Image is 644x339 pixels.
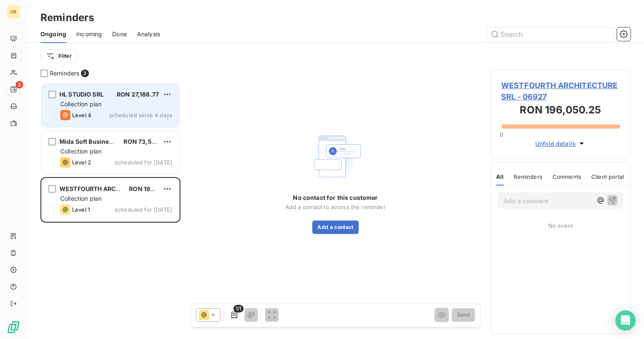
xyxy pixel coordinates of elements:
[285,204,385,210] span: Add a contact to access the reminder
[40,49,77,63] button: Filter
[50,69,79,78] span: Reminders
[591,173,624,180] span: Client portal
[60,195,102,202] span: Collection plan
[500,131,503,138] span: 0
[81,70,89,77] span: 3
[553,173,581,180] span: Comments
[501,80,620,102] span: WESTFOURTH ARCHITECTURE SRL - 06927
[535,139,576,148] span: Unfold details
[7,320,20,334] img: Logo LeanPay
[496,173,504,180] span: All
[233,305,244,312] span: 1/1
[112,30,127,38] span: Done
[123,138,166,145] span: RON 73,515.17
[501,102,620,119] h3: RON 196,050.25
[7,5,20,19] div: GR
[487,27,614,41] input: Search
[615,310,636,331] div: Open Intercom Messenger
[60,148,102,155] span: Collection plan
[60,100,102,108] span: Collection plan
[452,308,475,322] button: Send
[514,173,542,180] span: Reminders
[76,30,102,38] span: Incoming
[309,129,362,183] img: Empty state
[548,222,573,229] span: No event
[293,194,378,202] span: No contact for this customer
[59,138,128,145] span: Mida Soft Business SRL
[115,206,172,213] span: scheduled for [DATE]
[40,30,66,38] span: Ongoing
[72,159,91,166] span: Level 2
[59,91,104,98] span: HL STUDIO SRL
[40,83,180,339] div: grid
[312,221,358,234] button: Add a contact
[137,30,160,38] span: Analysis
[72,206,90,213] span: Level 1
[59,185,162,192] span: WESTFOURTH ARCHITECTURE SRL
[16,81,23,89] span: 3
[115,159,172,166] span: scheduled for [DATE]
[117,91,159,98] span: RON 27,188.77
[40,10,94,25] h3: Reminders
[109,112,172,118] span: scheduled since 4 days
[129,185,177,192] span: RON 196,050.25
[72,112,91,118] span: Level 4
[533,139,588,148] button: Unfold details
